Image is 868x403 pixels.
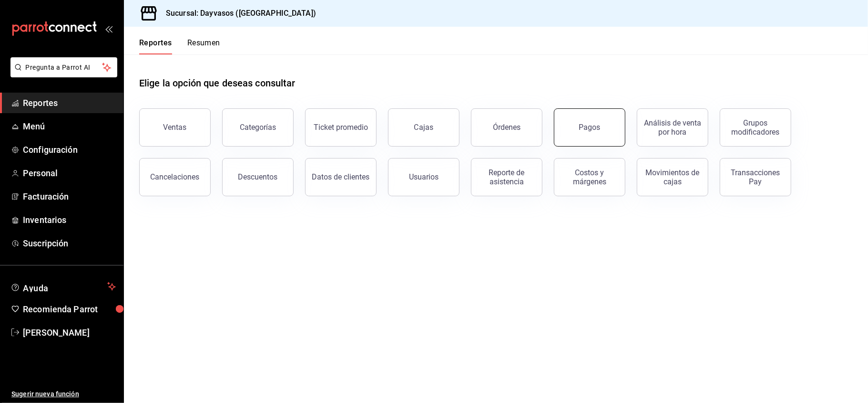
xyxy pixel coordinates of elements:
[643,168,702,186] div: Movimientos de cajas
[163,123,187,132] div: Ventas
[726,118,785,137] div: Grupos modificadores
[139,158,211,196] button: Cancelaciones
[23,167,116,180] span: Personal
[409,172,439,181] div: Usuarios
[643,118,702,137] div: Análisis de venta por hora
[139,38,220,54] div: navigation tabs
[560,168,619,186] div: Costos y márgenes
[471,108,542,147] button: Órdenes
[305,158,377,196] button: Datos de clientes
[726,168,785,186] div: Transacciones Pay
[579,123,601,132] div: Pagos
[312,172,370,181] div: Datos de clientes
[720,108,791,147] button: Grupos modificadores
[305,108,377,147] button: Ticket promedio
[26,63,102,73] span: Pregunta a Parrot AI
[388,108,460,147] a: Cajas
[187,38,220,54] button: Resumen
[139,76,296,90] h1: Elige la opción que deseas consultar
[720,158,791,196] button: Transacciones Pay
[554,108,625,147] button: Pagos
[637,108,708,147] button: Análisis de venta por hora
[23,143,116,156] span: Configuración
[222,108,294,147] button: Categorías
[240,123,276,132] div: Categorías
[23,213,116,226] span: Inventarios
[105,25,112,32] button: open_drawer_menu
[10,57,117,77] button: Pregunta a Parrot AI
[477,168,536,186] div: Reporte de asistencia
[23,96,116,109] span: Reportes
[493,123,521,132] div: Órdenes
[23,237,116,250] span: Suscripción
[139,38,172,54] button: Reportes
[471,158,542,196] button: Reporte de asistencia
[151,172,200,181] div: Cancelaciones
[222,158,294,196] button: Descuentos
[23,190,116,203] span: Facturación
[158,8,316,19] h3: Sucursal: Dayvasos ([GEOGRAPHIC_DATA])
[554,158,625,196] button: Costos y márgenes
[23,326,116,339] span: [PERSON_NAME]
[23,281,103,292] span: Ayuda
[7,69,117,79] a: Pregunta a Parrot AI
[23,120,116,133] span: Menú
[238,172,278,181] div: Descuentos
[11,389,116,399] span: Sugerir nueva función
[414,122,434,133] div: Cajas
[139,108,211,147] button: Ventas
[637,158,708,196] button: Movimientos de cajas
[388,158,460,196] button: Usuarios
[314,123,368,132] div: Ticket promedio
[23,303,116,316] span: Recomienda Parrot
